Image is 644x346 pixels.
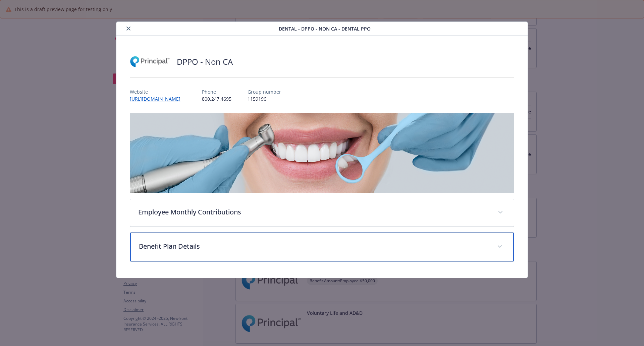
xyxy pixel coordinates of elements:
[139,241,489,251] p: Benefit Plan Details
[130,233,514,261] div: Benefit Plan Details
[138,207,490,217] p: Employee Monthly Contributions
[124,24,132,33] button: close
[130,113,515,193] img: banner
[279,25,371,32] span: Dental - DPPO - Non CA - Dental PPO
[248,88,281,95] p: Group number
[130,52,170,72] img: Principal Financial Group Inc
[130,199,514,227] div: Employee Monthly Contributions
[130,88,186,95] p: Website
[202,88,231,95] p: Phone
[130,96,186,102] a: [URL][DOMAIN_NAME]
[177,56,233,67] h2: DPPO - Non CA
[248,95,281,102] p: 1159196
[64,21,580,278] div: details for plan Dental - DPPO - Non CA - Dental PPO
[202,95,231,102] p: 800.247.4695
